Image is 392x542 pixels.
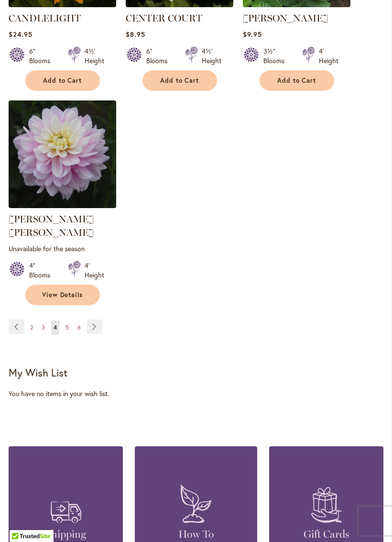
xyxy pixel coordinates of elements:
span: 4 [54,324,57,331]
button: Add to Cart [260,70,334,91]
span: $24.95 [9,30,33,39]
span: 6 [77,324,81,331]
a: [PERSON_NAME] [PERSON_NAME] [9,213,94,238]
p: Unavailable for the season [9,244,116,253]
a: [PERSON_NAME] [243,12,328,24]
a: 2 [28,321,35,335]
div: 3½" Blooms [263,46,291,66]
img: Charlotte Mae [9,100,116,208]
span: 2 [30,324,33,331]
span: Add to Cart [160,77,199,85]
a: 6 [75,321,83,335]
strong: My Wish List [9,365,67,379]
a: View Details [25,285,100,305]
span: Add to Cart [277,77,316,85]
a: Charlotte Mae [9,201,116,210]
a: 3 [39,321,47,335]
a: 5 [63,321,71,335]
a: CENTER COURT [126,12,202,24]
button: Add to Cart [142,70,217,91]
div: 4½' Height [202,46,221,66]
div: 4' Height [85,261,104,280]
span: 3 [42,324,45,331]
span: 5 [65,324,69,331]
span: $8.95 [126,30,145,39]
div: 6" Blooms [146,46,174,66]
span: Add to Cart [43,77,82,85]
span: $9.95 [243,30,262,39]
div: 4½' Height [85,46,104,66]
div: You have no items in your wish list. [9,389,383,398]
h4: Gift Cards [283,528,369,541]
a: CANDLELIGHT [9,12,81,24]
span: View Details [42,291,83,299]
iframe: Launch Accessibility Center [7,508,34,535]
div: 4' Height [319,46,338,66]
button: Add to Cart [25,70,100,91]
div: 6" Blooms [29,46,56,66]
div: 4" Blooms [29,261,56,280]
